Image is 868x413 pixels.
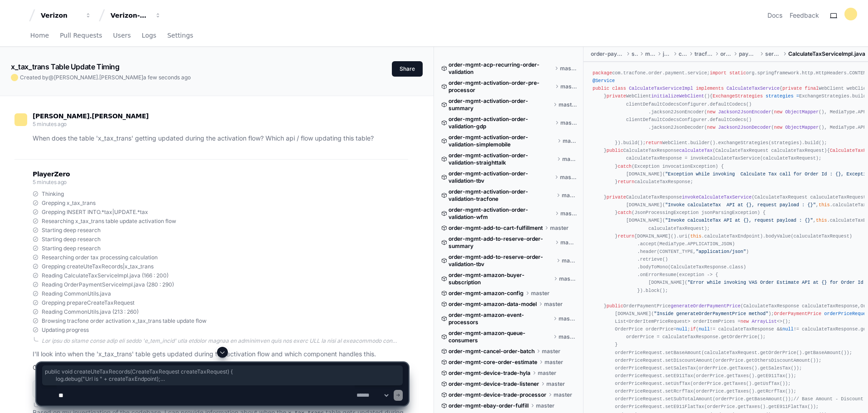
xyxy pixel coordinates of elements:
[805,86,819,91] span: final
[142,33,156,38] span: Logs
[562,192,577,199] span: master
[42,281,174,288] span: Reading OrderPaymentServiceImpl.java (280 : 290)
[629,86,693,91] span: CalculateTaxServiceImpl
[33,112,149,120] span: [PERSON_NAME].[PERSON_NAME]
[713,148,827,153] span: (CalculateTaxRequest calculateTaxRequest)
[42,236,101,243] span: Starting deep research
[48,74,54,81] span: @
[42,317,207,325] span: Browsing tracfone order activation x_tax_trans table update flow
[782,326,794,332] span: null
[142,25,156,46] a: Logs
[718,109,771,115] span: Jackson2JsonEncoder
[42,199,96,207] span: Grepping x_tax_trans
[710,70,727,76] span: import
[665,202,816,208] span: "Invoke calculateTax API at {}, request payload : {}"
[774,125,782,130] span: new
[448,61,553,76] span: order-mgmt-acp-recurring-order-validation
[713,93,763,99] span: ExchangeStrategies
[607,303,623,309] span: public
[107,7,165,24] button: Verizon-Clarify-Order-Management
[448,272,552,286] span: order-mgmt-amazon-buyer-subscription
[665,218,813,223] span: "Invoke calcualteTax API at {}, request payload : {}"
[690,326,696,332] span: if
[694,50,713,58] span: tracfone
[42,263,154,270] span: Grepping createUteTaxRecords|x_tax_trans
[448,311,551,326] span: order-mgmt-amazon-event-processors
[42,245,101,252] span: Starting deep research
[646,140,662,146] span: return
[167,33,193,38] span: Settings
[550,224,569,232] span: master
[682,194,752,200] span: invokeCalculateTaxService
[42,272,169,279] span: Reading CalculateTaxServiceImpl.java (166 : 200)
[617,233,634,239] span: return
[113,33,131,38] span: Users
[45,368,400,383] span: public void createUteTaxRecords(CreateTaxRequest createTaxRequest) { log.debug("Url is " + create...
[113,25,131,46] a: Users
[790,11,819,20] button: Feedback
[111,11,149,20] div: Verizon-Clarify-Order-Management
[563,137,577,145] span: master
[448,170,553,185] span: order-mgmt-activation-order-validation-tbv
[559,275,577,282] span: master
[143,74,191,81] span: a few seconds ago
[645,50,655,58] span: main
[679,50,688,58] span: com
[591,50,624,58] span: order-payment
[707,109,715,115] span: new
[767,11,782,20] a: Docs
[42,218,176,225] span: Researching x_tax_trans table update activation flow
[42,337,408,345] div: Lor ipsu do sitame conse adip eli seddo 'e_tem_incid' utla etdolor magnaa en adminimven quis nos ...
[819,202,830,208] span: this
[788,50,865,58] span: CalculateTaxServiceImpl.java
[651,93,704,99] span: initializeWebClient
[679,148,713,153] span: calculateTax
[560,174,577,181] span: master
[739,50,758,58] span: payment
[796,93,799,99] span: =
[42,190,64,198] span: Thinking
[560,83,577,90] span: master
[676,326,688,332] span: null
[774,109,782,115] span: new
[617,179,634,185] span: return
[785,125,819,130] span: ObjectMapper
[559,101,577,108] span: master
[766,93,794,99] span: strategies
[42,308,139,316] span: Reading CommonUtils.java (213 : 260)
[593,86,609,91] span: public
[167,25,193,46] a: Settings
[729,70,746,76] span: static
[30,33,49,38] span: Home
[727,86,780,91] span: CalculateTaxService
[448,134,555,148] span: order-mgmt-activation-order-validation-simplemobile
[785,109,819,115] span: ObjectMapper
[704,93,709,99] span: ()
[41,11,80,20] div: Verizon
[42,209,148,216] span: Grepping INSERT INTO.*tax|UPDATE.*tax
[560,65,577,72] span: master
[60,25,102,46] a: Pull Requests
[448,116,553,130] span: order-mgmt-activation-order-validation-gdp
[448,206,553,221] span: order-mgmt-activation-order-validation-wfm
[531,290,550,297] span: master
[33,171,70,177] span: PlayerZero
[816,218,827,223] span: this
[11,62,120,71] app-text-character-animate: x_tax_trans Table Update Timing
[54,74,143,81] span: [PERSON_NAME].[PERSON_NAME]
[448,152,555,166] span: order-mgmt-activation-order-validation-straighttalk
[448,235,553,250] span: order-mgmt-add-to-reserve-order-summary
[33,121,67,127] span: 5 minutes ago
[671,303,741,309] span: generateOrderPaymentPrice
[696,86,724,91] span: implements
[42,299,135,306] span: Grepping prepareCreateTaxRequest
[560,239,577,246] span: master
[448,224,543,232] span: order-mgmt-add-to-cart-fulfillment
[30,25,49,46] a: Home
[696,249,746,254] span: "application/json"
[699,326,710,332] span: null
[607,93,626,99] span: private
[607,148,623,153] span: public
[20,74,191,81] span: Created by
[559,333,577,340] span: master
